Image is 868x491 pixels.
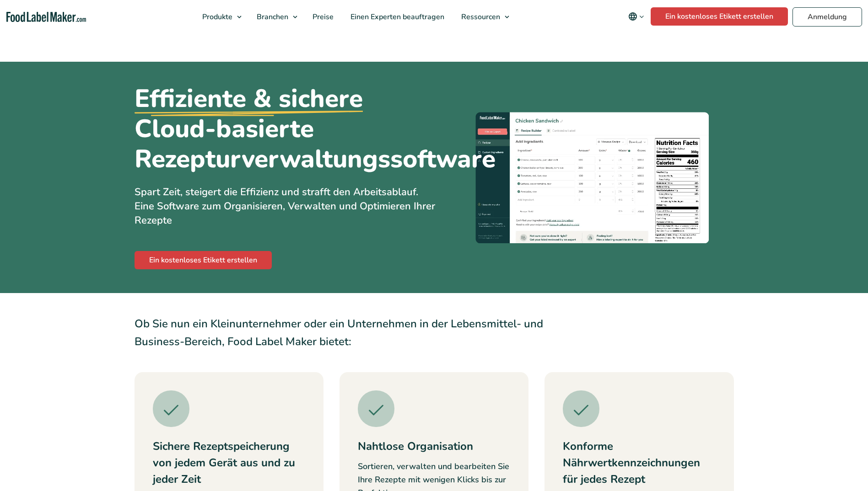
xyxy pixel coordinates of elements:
[651,7,788,26] a: Ein kostenloses Etikett erstellen
[310,12,334,22] span: Preise
[358,438,510,454] h3: Nahtlose Organisation
[358,390,394,427] img: Ein grünes Häkchensymbol.
[135,185,437,227] p: Spart Zeit, steigert die Effizienz und strafft den Arbeitsablauf. Eine Software zum Organisieren,...
[254,12,289,22] span: Branchen
[135,251,272,269] a: Ein kostenloses Etikett erstellen
[458,12,501,22] span: Ressourcen
[199,12,233,22] span: Produkte
[563,390,599,427] img: Ein grünes Häkchensymbol.
[135,84,363,114] u: Effiziente & sichere
[793,7,862,27] a: Anmeldung
[622,7,651,26] button: Change language
[135,315,734,350] p: Ob Sie nun ein Kleinunternehmer oder ein Unternehmen in der Lebensmittel- und Business-Bereich, F...
[475,112,709,243] img: Eine Schwarz-Weiß-Grafik einer Nährwertkennzeichnung.
[153,438,305,487] h3: Sichere Rezeptspeicherung von jedem Gerät aus und zu jeder Zeit
[135,84,437,174] h1: Cloud-basierte Rezepturverwaltungssoftware
[348,12,445,22] span: Einen Experten beauftragen
[6,12,86,22] a: Food Label Maker homepage
[153,390,189,427] img: Ein grünes Häkchensymbol.
[563,438,715,487] h3: Konforme Nährwertkennzeichnungen für jedes Rezept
